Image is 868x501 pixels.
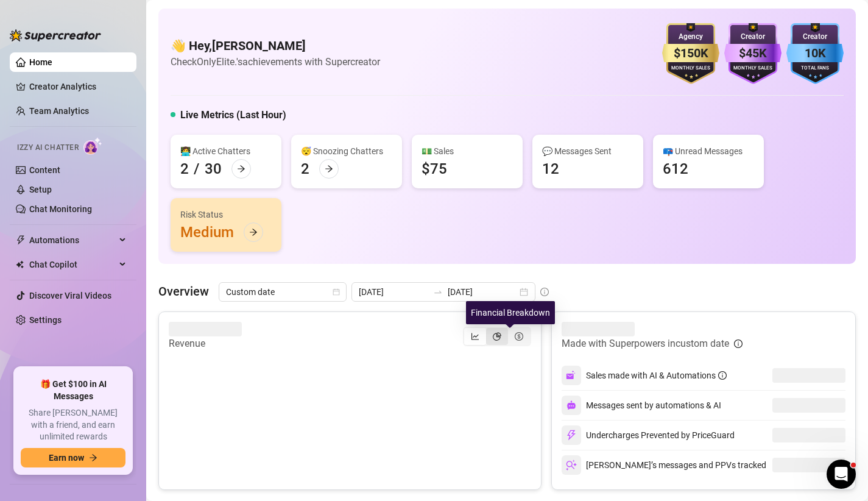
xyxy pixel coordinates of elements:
[180,108,286,123] h5: Live Metrics (Last Hour)
[662,31,719,43] div: Agency
[827,460,856,489] iframe: Intercom live chat
[29,165,60,175] a: Content
[301,159,309,179] div: 2
[29,204,92,214] a: Chat Monitoring
[171,54,380,69] article: Check OnlyElite.'s achievements with Supercreator
[29,291,111,300] a: Discover Viral Videos
[21,378,125,402] span: 🎁 Get $100 in AI Messages
[180,144,272,158] div: 👩‍💻 Active Chatters
[10,29,101,41] img: logo-BBDzfeDw.svg
[542,144,633,158] div: 💬 Messages Sent
[89,453,97,462] span: arrow-right
[566,370,577,381] img: svg%3e
[29,230,116,250] span: Automations
[180,208,272,221] div: Risk Status
[586,369,727,382] div: Sales made with AI & Automations
[359,285,428,299] input: Start date
[29,185,52,194] a: Setup
[226,283,339,301] span: Custom date
[433,287,443,297] span: swap-right
[724,44,782,63] div: $45K
[786,65,844,73] div: Total Fans
[29,57,52,67] a: Home
[49,453,84,463] span: Earn now
[724,31,782,43] div: Creator
[663,159,688,179] div: 612
[237,165,245,173] span: arrow-right
[562,425,735,445] div: Undercharges Prevented by PriceGuard
[83,137,102,155] img: AI Chatter
[21,448,125,467] button: Earn nowarrow-right
[566,460,577,471] img: svg%3e
[734,339,743,348] span: info-circle
[562,455,766,475] div: [PERSON_NAME]’s messages and PPVs tracked
[169,336,242,351] article: Revenue
[422,144,513,158] div: 💵 Sales
[663,144,754,158] div: 📪 Unread Messages
[786,23,844,84] img: blue-badge-DgoSNQY1.svg
[29,315,62,325] a: Settings
[325,165,333,173] span: arrow-right
[249,228,258,236] span: arrow-right
[562,396,721,415] div: Messages sent by automations & AI
[16,235,26,245] span: thunderbolt
[21,407,125,443] span: Share [PERSON_NAME] with a friend, and earn unlimited rewards
[493,332,501,341] span: pie-chart
[180,159,189,179] div: 2
[205,159,222,179] div: 30
[433,287,443,297] span: to
[786,44,844,63] div: 10K
[542,159,559,179] div: 12
[566,430,577,441] img: svg%3e
[662,65,719,73] div: Monthly Sales
[16,260,24,269] img: Chat Copilot
[29,255,116,274] span: Chat Copilot
[171,37,380,54] h4: 👋 Hey, [PERSON_NAME]
[29,77,127,96] a: Creator Analytics
[662,23,719,84] img: gold-badge-CigiZidd.svg
[422,159,447,179] div: $75
[463,327,531,346] div: segmented control
[562,336,729,351] article: Made with Superpowers in custom date
[718,371,727,380] span: info-circle
[29,106,89,116] a: Team Analytics
[158,282,209,300] article: Overview
[786,31,844,43] div: Creator
[724,65,782,73] div: Monthly Sales
[540,288,549,296] span: info-circle
[466,301,555,324] div: Financial Breakdown
[566,400,576,410] img: svg%3e
[17,142,79,154] span: Izzy AI Chatter
[724,23,782,84] img: purple-badge-B9DA21FR.svg
[448,285,517,299] input: End date
[301,144,392,158] div: 😴 Snoozing Chatters
[471,332,479,341] span: line-chart
[333,288,340,296] span: calendar
[662,44,719,63] div: $150K
[515,332,523,341] span: dollar-circle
